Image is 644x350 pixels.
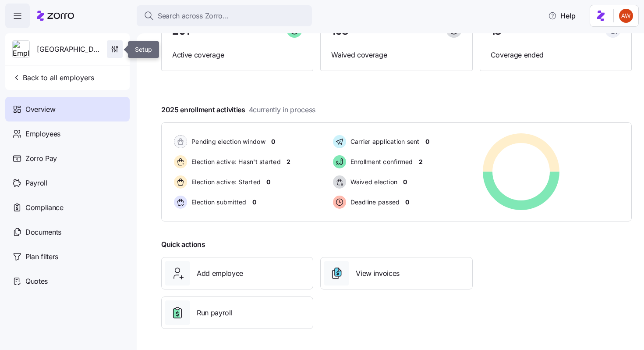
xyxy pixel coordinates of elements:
span: Quotes [25,276,48,287]
a: Zorro Pay [5,146,130,171]
span: Employees [25,129,60,139]
span: Active coverage [172,50,302,61]
span: 4 currently in process [249,104,315,115]
span: 18 [491,26,502,36]
span: 0 [271,137,275,146]
span: Add employee [197,268,243,279]
span: 2025 enrollment activities [161,104,315,115]
span: 0 [266,178,270,186]
span: Help [548,11,576,21]
span: 2 [419,157,423,166]
span: Carrier application sent [348,137,420,146]
span: Pending election window [189,137,265,146]
span: 2 [287,157,290,166]
span: Back to all employers [12,72,94,83]
span: 0 [425,137,429,146]
span: View invoices [356,268,400,279]
a: Quotes [5,269,130,293]
a: Payroll [5,171,130,195]
span: Waived election [348,178,398,186]
img: 3c671664b44671044fa8929adf5007c6 [619,9,633,23]
span: 0 [405,198,409,207]
a: Overview [5,97,130,121]
span: Deadline passed [348,198,400,207]
span: Overview [25,104,55,115]
span: Quick actions [161,239,205,250]
a: Documents [5,220,130,244]
span: Plan filters [25,251,58,262]
span: Coverage ended [491,50,621,61]
span: 158 [331,26,349,36]
span: Election active: Started [189,178,261,186]
a: Plan filters [5,244,130,269]
button: Back to all employers [9,69,98,86]
a: Employees [5,121,130,146]
span: Waived coverage [331,50,461,61]
a: Compliance [5,195,130,220]
span: Payroll [25,178,47,189]
span: 0 [252,198,256,207]
span: Enrollment confirmed [348,157,413,166]
button: Search across Zorro... [137,5,312,26]
button: Help [541,7,583,25]
span: Run payroll [197,307,232,318]
span: Search across Zorro... [158,11,229,21]
span: [GEOGRAPHIC_DATA] [37,44,100,55]
span: Election active: Hasn't started [189,157,281,166]
span: Compliance [25,202,64,213]
span: Zorro Pay [25,153,57,164]
span: Documents [25,227,61,238]
img: Employer logo [13,41,29,58]
span: 201 [172,26,190,36]
span: Election submitted [189,198,247,207]
span: 0 [403,178,407,186]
